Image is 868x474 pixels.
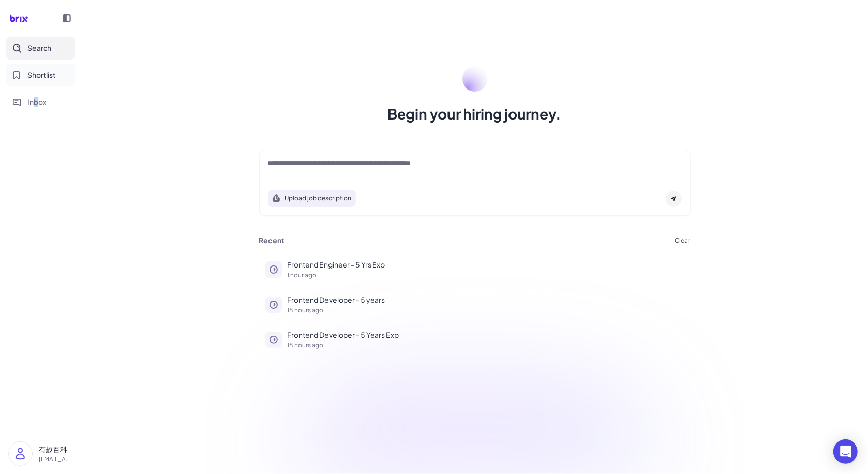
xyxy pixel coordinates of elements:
p: Frontend Engineer - 5 Yrs Exp [288,259,684,270]
p: 有趣百科 [39,444,73,455]
span: Shortlist [27,70,56,80]
p: 18 hours ago [288,307,684,313]
span: Search [27,43,51,53]
span: Inbox [27,97,46,107]
img: user_logo.png [9,442,32,465]
button: Clear [675,238,691,244]
p: 1 hour ago [288,272,684,278]
p: [EMAIL_ADDRESS][DOMAIN_NAME] [39,455,73,464]
button: Frontend Developer - 5 years18 hours ago [259,288,691,319]
button: Frontend Developer - 5 Years Exp18 hours ago [259,323,691,354]
h3: Recent [259,236,285,245]
div: Open Intercom Messenger [833,439,858,464]
p: Frontend Developer - 5 years [288,294,684,305]
p: 18 hours ago [288,342,684,348]
button: Frontend Engineer - 5 Yrs Exp1 hour ago [259,253,691,284]
h1: Begin your hiring journey. [388,104,562,124]
button: Search using job description [268,190,356,207]
p: Frontend Developer - 5 Years Exp [288,330,684,340]
button: Inbox [6,91,75,113]
button: Search [6,37,75,60]
button: Shortlist [6,64,75,86]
